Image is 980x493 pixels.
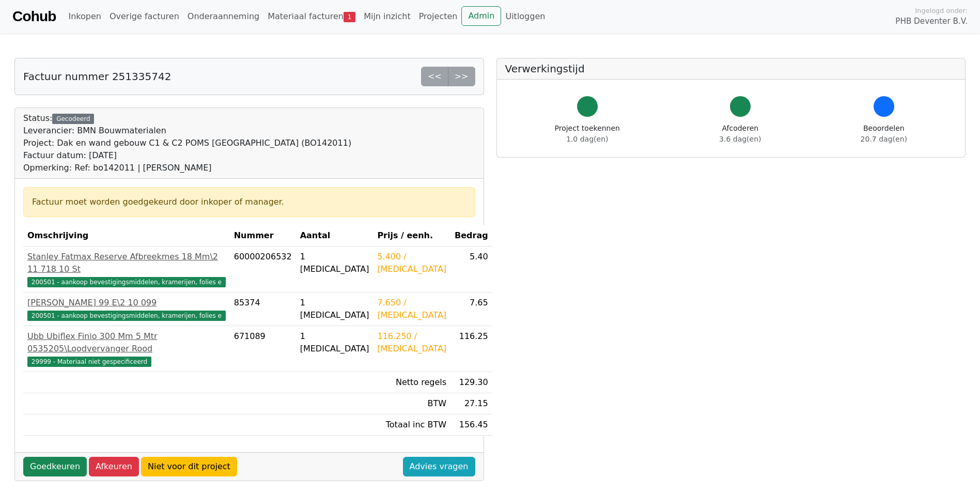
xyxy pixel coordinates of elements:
td: Totaal inc BTW [373,414,450,436]
div: Ubb Ubiflex Finio 300 Mm 5 Mtr 0535205\Loodvervanger Rood [27,330,226,355]
th: Nummer [230,225,296,246]
a: Uitloggen [501,6,549,27]
span: PHB Deventer B.V. [895,16,968,27]
a: Afkeuren [89,457,139,476]
span: 1 [344,12,355,22]
div: 1 [MEDICAL_DATA] [300,297,369,321]
a: Materiaal facturen1 [263,6,360,27]
div: Stanley Fatmax Reserve Afbreekmes 18 Mm\2 11 718 10 St [27,251,226,275]
span: 3.6 dag(en) [719,135,761,143]
th: Prijs / eenh. [373,225,450,246]
td: 27.15 [450,393,492,414]
div: Factuur moet worden goedgekeurd door inkoper of manager. [32,196,466,208]
td: 5.40 [450,246,492,292]
span: 20.7 dag(en) [861,135,907,143]
div: Beoordelen [861,123,907,145]
span: Ingelogd onder: [915,6,968,16]
th: Aantal [296,225,374,246]
td: 60000206532 [230,246,296,292]
a: Advies vragen [403,457,475,476]
div: 7.650 / [MEDICAL_DATA] [377,297,446,321]
td: 129.30 [450,372,492,393]
span: 1.0 dag(en) [566,135,608,143]
span: 200501 - aankoop bevestigingsmiddelen, kramerijen, folies e [27,311,226,321]
div: 1 [MEDICAL_DATA] [300,251,369,275]
td: 156.45 [450,414,492,436]
h5: Verwerkingstijd [505,63,957,75]
div: Gecodeerd [52,114,94,124]
a: Mijn inzicht [360,6,415,27]
div: 116.250 / [MEDICAL_DATA] [377,330,446,355]
div: Factuur datum: [DATE] [23,149,351,162]
a: Goedkeuren [23,457,87,476]
a: Ubb Ubiflex Finio 300 Mm 5 Mtr 0535205\Loodvervanger Rood29999 - Materiaal niet gespecificeerd [27,330,226,367]
a: Projecten [415,6,462,27]
td: 7.65 [450,292,492,326]
div: Status: [23,112,351,174]
td: 85374 [230,292,296,326]
a: Overige facturen [105,6,183,27]
div: 1 [MEDICAL_DATA] [300,330,369,355]
div: Opmerking: Ref: bo142011 | [PERSON_NAME] [23,162,351,174]
th: Bedrag [450,225,492,246]
div: Afcoderen [719,123,761,145]
td: Netto regels [373,372,450,393]
span: 29999 - Materiaal niet gespecificeerd [27,357,151,367]
a: [PERSON_NAME] 99 E\2 10 099200501 - aankoop bevestigingsmiddelen, kramerijen, folies e [27,297,226,321]
a: Onderaanneming [183,6,263,27]
a: Niet voor dit project [141,457,237,476]
a: Cohub [12,4,56,29]
div: Project: Dak en wand gebouw C1 & C2 POMS [GEOGRAPHIC_DATA] (BO142011) [23,137,351,149]
a: Admin [461,6,501,26]
div: 5.400 / [MEDICAL_DATA] [377,251,446,275]
td: 671089 [230,326,296,372]
a: Inkopen [64,6,105,27]
th: Omschrijving [23,225,230,246]
div: Leverancier: BMN Bouwmaterialen [23,125,351,137]
a: Stanley Fatmax Reserve Afbreekmes 18 Mm\2 11 718 10 St200501 - aankoop bevestigingsmiddelen, kram... [27,251,226,288]
div: [PERSON_NAME] 99 E\2 10 099 [27,297,226,309]
div: Project toekennen [555,123,620,145]
td: 116.25 [450,326,492,372]
span: 200501 - aankoop bevestigingsmiddelen, kramerijen, folies e [27,277,226,287]
h5: Factuur nummer 251335742 [23,70,171,83]
td: BTW [373,393,450,414]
